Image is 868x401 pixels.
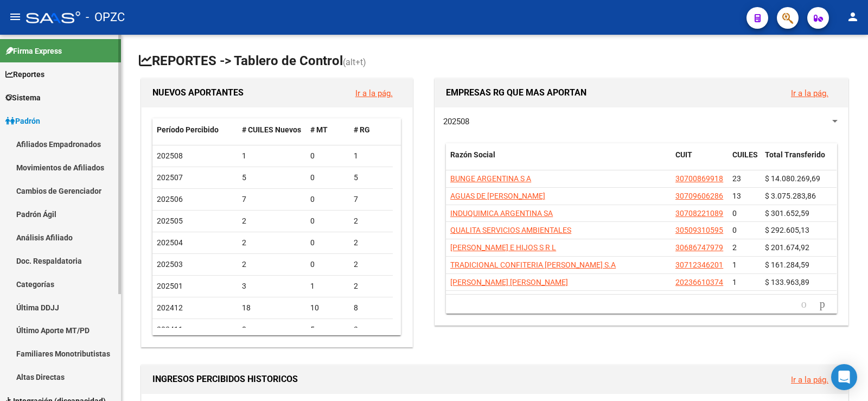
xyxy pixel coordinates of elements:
div: 0 [310,193,345,206]
a: go to next page [815,298,830,310]
span: 202507 [157,173,183,182]
span: 0 [732,226,737,234]
a: go to previous page [796,298,812,310]
div: 0 [310,237,345,249]
div: 1 [310,280,345,292]
span: 202411 [157,325,183,334]
span: 30708221089 [675,209,723,218]
div: 18 [242,302,302,314]
span: NUEVOS APORTANTES [152,87,244,98]
div: 5 [310,323,345,336]
span: 2 [732,243,737,252]
span: 30700869918 [675,174,723,183]
span: Sistema [5,92,41,104]
span: # RG [354,125,370,134]
button: Ir a la pág. [782,83,837,103]
div: 0 [310,171,345,184]
span: $ 292.605,13 [765,226,809,234]
div: 2 [354,215,388,227]
span: - OPZC [86,5,125,29]
datatable-header-cell: CUIT [671,143,728,179]
span: 30709606286 [675,192,723,200]
span: Reportes [5,68,44,80]
h1: REPORTES -> Tablero de Control [139,52,851,71]
div: 2 [354,280,388,292]
div: 5 [242,171,302,184]
span: INGRESOS PERCIBIDOS HISTORICOS [152,374,298,384]
span: $ 301.652,59 [765,209,809,218]
span: 202504 [157,238,183,247]
span: 30686747979 [675,243,723,252]
span: Padrón [5,115,40,127]
span: Período Percibido [157,125,219,134]
span: EMPRESAS RG QUE MAS APORTAN [446,87,586,98]
datatable-header-cell: # RG [349,118,393,142]
mat-icon: person [846,10,859,23]
span: $ 14.080.269,69 [765,174,820,183]
span: 202501 [157,282,183,290]
span: $ 201.674,92 [765,243,809,252]
span: 13 [732,192,741,200]
button: Ir a la pág. [782,370,837,390]
span: 30712346201 [675,260,723,269]
div: 3 [354,323,388,336]
span: BUNGE ARGENTINA S A [450,174,531,183]
datatable-header-cell: Razón Social [446,143,671,179]
span: 1 [732,260,737,269]
div: 7 [242,193,302,206]
div: 2 [242,215,302,227]
span: 202506 [157,195,183,203]
span: (alt+t) [343,57,366,67]
div: 10 [310,302,345,314]
datatable-header-cell: Período Percibido [152,118,238,142]
div: 2 [354,237,388,249]
span: # MT [310,125,328,134]
div: 7 [354,193,388,206]
datatable-header-cell: # MT [306,118,349,142]
div: 2 [242,258,302,271]
span: $ 161.284,59 [765,260,809,269]
span: 23 [732,174,741,183]
span: 202508 [443,117,469,126]
span: CUIT [675,150,692,159]
span: # CUILES Nuevos [242,125,301,134]
div: 3 [242,280,302,292]
datatable-header-cell: # CUILES Nuevos [238,118,307,142]
datatable-header-cell: CUILES [728,143,761,179]
span: [PERSON_NAME] E HIJOS S R L [450,243,556,252]
div: 0 [310,258,345,271]
span: Firma Express [5,45,62,57]
div: Open Intercom Messenger [831,364,857,390]
a: Ir a la pág. [791,88,828,98]
button: Ir a la pág. [347,83,401,103]
span: INDUQUIMICA ARGENTINA SA [450,209,553,218]
div: 2 [354,258,388,271]
datatable-header-cell: Total Transferido [761,143,837,179]
span: Razón Social [450,150,495,159]
span: CUILES [732,150,758,159]
div: 0 [310,215,345,227]
div: 2 [242,237,302,249]
div: 1 [354,150,388,162]
span: 202503 [157,260,183,269]
span: 202505 [157,217,183,225]
span: [PERSON_NAME] [PERSON_NAME] [450,278,568,287]
span: $ 133.963,89 [765,278,809,287]
span: $ 3.075.283,86 [765,192,816,200]
div: 0 [310,150,345,162]
span: QUALITA SERVICIOS AMBIENTALES [450,226,571,234]
span: 1 [732,278,737,287]
div: 5 [354,171,388,184]
a: Ir a la pág. [355,88,393,98]
div: 1 [242,150,302,162]
span: TRADICIONAL CONFITERIA [PERSON_NAME] S.A [450,260,616,269]
div: 8 [242,323,302,336]
span: AGUAS DE [PERSON_NAME] [450,192,545,200]
div: 8 [354,302,388,314]
span: 0 [732,209,737,218]
a: Ir a la pág. [791,375,828,385]
span: 20236610374 [675,278,723,287]
span: 202412 [157,303,183,312]
span: Total Transferido [765,150,825,159]
span: 202508 [157,151,183,160]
